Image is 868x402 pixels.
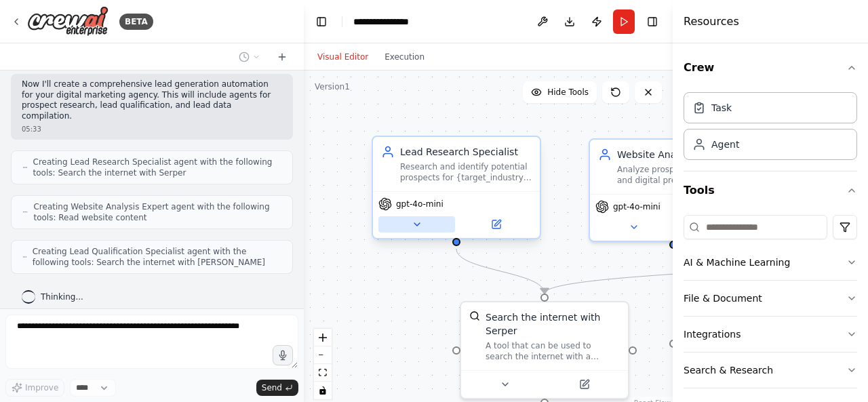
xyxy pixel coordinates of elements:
button: zoom out [314,346,332,364]
div: Research and identify potential prospects for {target_industry} businesses that could benefit fro... [400,161,532,183]
button: Switch to previous chat [233,49,266,65]
button: Search & Research [684,353,857,388]
div: Analyze prospects' websites and digital presence to identify specific marketing gaps, opportuniti... [617,164,749,186]
button: Hide right sidebar [643,12,662,31]
div: Agent [711,138,739,151]
button: Improve [5,379,64,397]
div: Website Analysis ExpertAnalyze prospects' websites and digital presence to identify specific mark... [589,138,758,242]
button: Visual Editor [309,49,376,65]
button: zoom in [314,329,332,346]
button: Integrations [684,317,857,352]
div: BETA [119,14,153,30]
span: Thinking... [41,292,83,302]
span: Creating Lead Qualification Specialist agent with the following tools: Search the internet with [... [33,246,281,268]
div: Website Analysis Expert [617,148,749,161]
div: Lead Research SpecialistResearch and identify potential prospects for {target_industry} businesse... [372,138,541,242]
img: SerperDevTool [469,310,480,321]
button: Crew [684,49,857,87]
span: Improve [25,382,58,393]
button: Hide left sidebar [312,12,331,31]
span: gpt-4o-mini [613,201,660,212]
span: gpt-4o-mini [396,199,443,209]
img: Logo [27,6,108,37]
button: Start a new chat [271,49,293,65]
button: Execution [376,49,433,65]
span: Hide Tools [547,87,589,98]
button: Open in side panel [458,216,534,233]
button: Click to speak your automation idea [273,345,293,365]
button: Open in side panel [546,376,623,393]
g: Edge from dee27f93-e360-4a1e-8720-5957a0e7bbce to c44cadbb-0764-48aa-af8d-23ad3602e5f5 [450,249,551,294]
span: Creating Website Analysis Expert agent with the following tools: Read website content [33,201,281,223]
div: Lead Research Specialist [400,145,532,159]
div: 05:33 [22,124,282,134]
button: Tools [684,172,857,209]
div: A tool that can be used to search the internet with a search_query. Supports different search typ... [486,340,620,362]
div: Crew [684,87,857,171]
span: Creating Lead Research Specialist agent with the following tools: Search the internet with Serper [33,157,281,178]
div: Task [711,101,732,115]
span: Send [262,382,282,393]
g: Edge from 5ab95a38-76cf-4470-a9b6-6b889e42c547 to 114bc57f-45e0-4148-bf58-56671b4dfadb [667,249,768,294]
button: Send [256,380,298,396]
button: File & Document [684,281,857,316]
button: AI & Machine Learning [684,245,857,280]
button: Hide Tools [523,81,597,103]
div: Version 1 [315,81,350,92]
h4: Resources [684,14,739,30]
div: React Flow controls [314,329,332,399]
p: Now I'll create a comprehensive lead generation automation for your digital marketing agency. Thi... [22,79,282,121]
div: SerperDevToolSearch the internet with SerperA tool that can be used to search the internet with a... [460,301,629,399]
button: fit view [314,364,332,382]
nav: breadcrumb [353,15,421,28]
button: toggle interactivity [314,382,332,399]
div: Search the internet with Serper [486,310,620,338]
